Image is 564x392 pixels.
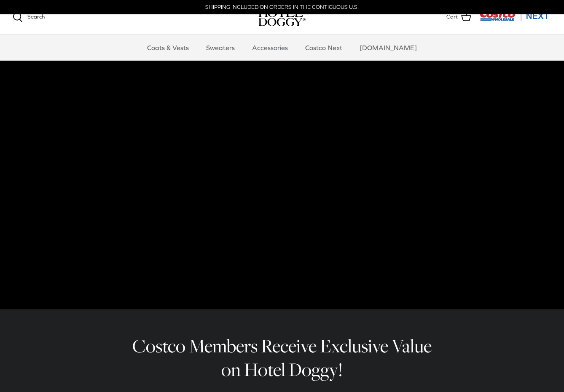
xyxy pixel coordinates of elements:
[258,8,306,26] a: hoteldoggy.com hoteldoggycom
[27,13,45,20] span: Search
[446,12,471,23] a: Cart
[480,16,551,22] a: Visit Costco Next
[199,35,242,60] a: Sweaters
[480,11,551,21] img: Costco Next
[126,334,438,382] h2: Costco Members Receive Exclusive Value on Hotel Doggy!
[258,8,306,26] img: hoteldoggycom
[352,35,424,60] a: [DOMAIN_NAME]
[446,13,458,21] span: Cart
[244,35,295,60] a: Accessories
[140,35,196,60] a: Coats & Vests
[298,35,350,60] a: Costco Next
[13,12,45,22] a: Search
